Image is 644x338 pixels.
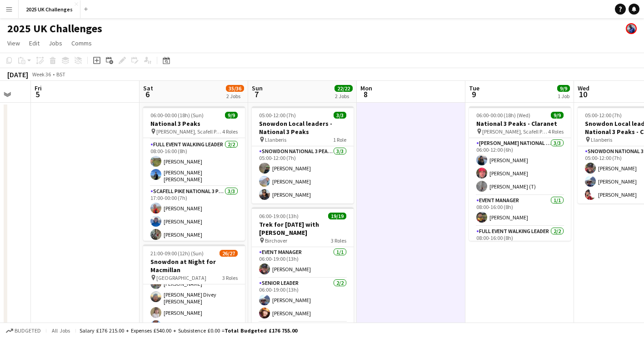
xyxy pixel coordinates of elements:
a: Jobs [45,37,66,49]
a: Edit [25,37,43,49]
span: Total Budgeted £176 755.00 [225,327,297,334]
button: 2025 UK Challenges [19,0,80,18]
button: Budgeted [5,326,42,336]
app-user-avatar: Andy Baker [626,23,637,34]
span: Comms [71,39,92,47]
span: All jobs [50,327,72,334]
span: Edit [29,39,40,47]
span: View [7,39,20,47]
div: Salary £176 215.00 + Expenses £540.00 + Subsistence £0.00 = [80,327,297,334]
a: View [4,37,24,49]
div: BST [56,71,65,78]
a: Comms [68,37,95,49]
span: Budgeted [15,328,41,334]
span: Jobs [49,39,62,47]
h1: 2025 UK Challenges [7,22,102,35]
div: [DATE] [7,70,28,79]
span: Week 36 [30,71,53,78]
